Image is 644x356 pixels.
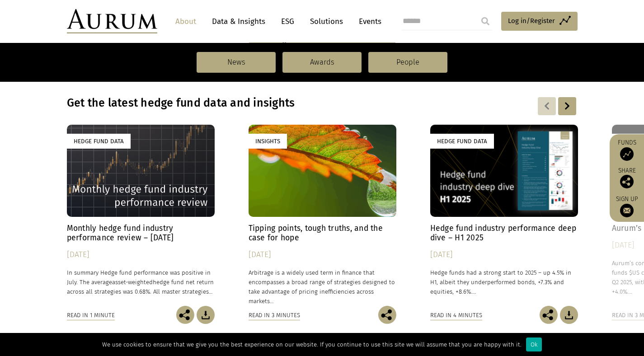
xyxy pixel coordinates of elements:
div: Ok [526,337,542,351]
p: In summary Hedge fund performance was positive in July. The average hedge fund net return across ... [67,268,215,296]
div: Read in 3 minutes [249,310,300,320]
img: Aurum [67,9,157,33]
p: Hedge funds had a strong start to 2025 – up 4.5% in H1, albeit they underperformed bonds, +7.3% a... [430,268,578,296]
img: Share this post [176,306,194,324]
a: Solutions [306,13,348,30]
a: Awards [282,52,362,73]
img: Access Funds [620,147,634,161]
img: Download Article [560,306,578,324]
div: Hedge Fund Data [67,134,131,149]
h3: Get the latest hedge fund data and insights [67,96,461,110]
span: asset-weighted [112,279,153,286]
a: ESG [277,13,299,30]
div: [DATE] [67,248,215,261]
a: Funds [614,139,639,161]
div: Read in 1 minute [67,310,115,320]
h4: Hedge fund industry performance deep dive – H1 2025 [430,224,578,243]
h4: Monthly hedge fund industry performance review – [DATE] [67,224,215,243]
img: Share this post [540,306,558,324]
h4: Tipping points, tough truths, and the case for hope [249,224,396,243]
input: Submit [476,12,494,30]
div: Hedge Fund Data [430,134,494,149]
a: Insights Tipping points, tough truths, and the case for hope [DATE] Arbitrage is a widely used te... [249,125,396,306]
a: Sign up [614,195,639,217]
a: Data & Insights [207,13,270,30]
span: Log in/Register [508,15,555,26]
img: Sign up to our newsletter [620,204,634,217]
div: [DATE] [430,248,578,261]
img: Share this post [620,175,634,188]
div: Share [614,168,639,188]
img: Share this post [378,306,396,324]
div: Read in 4 minutes [430,310,482,320]
a: About [171,13,201,30]
a: People [368,52,447,73]
a: Log in/Register [501,12,578,31]
div: Insights [249,134,287,149]
a: Hedge Fund Data Hedge fund industry performance deep dive – H1 2025 [DATE] Hedge funds had a stro... [430,125,578,306]
p: Arbitrage is a widely used term in finance that encompasses a broad range of strategies designed ... [249,268,396,306]
a: Hedge Fund Data Monthly hedge fund industry performance review – [DATE] [DATE] In summary Hedge f... [67,125,215,306]
div: [DATE] [249,248,396,261]
a: News [197,52,276,73]
a: Events [354,13,381,30]
img: Download Article [197,306,215,324]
